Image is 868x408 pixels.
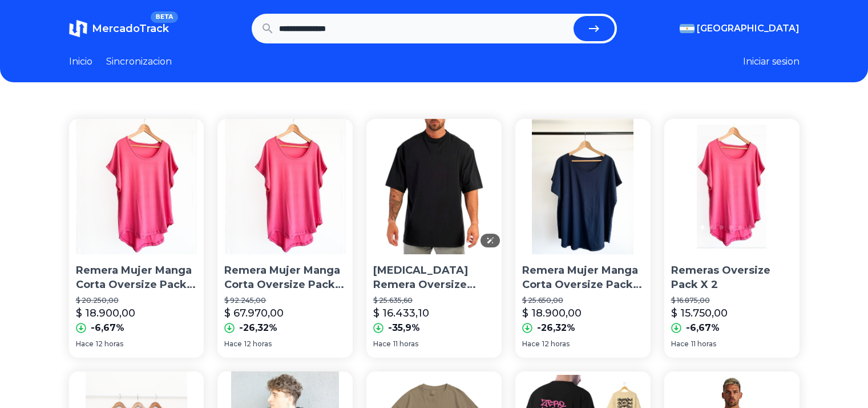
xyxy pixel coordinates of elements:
[106,55,172,69] a: Sincronizacion
[224,339,242,349] span: Hace
[366,119,502,358] a: Remeron Remera Oversize Manga Corta Hombre Gimnasio[MEDICAL_DATA] Remera Oversize Manga Corta Hom...
[373,263,495,292] p: [MEDICAL_DATA] Remera Oversize Manga Corta Hombre Gimnasio
[69,19,87,38] img: MercadoTrack
[522,263,644,292] p: Remera Mujer Manga Corta Oversize Pack X 3
[373,339,391,349] span: Hace
[366,119,502,254] img: Remeron Remera Oversize Manga Corta Hombre Gimnasio
[76,305,135,321] p: $ 18.900,00
[671,339,689,349] span: Hace
[224,305,284,321] p: $ 67.970,00
[522,339,540,349] span: Hace
[76,339,94,349] span: Hace
[224,296,346,305] p: $ 92.245,00
[664,119,800,358] a: Remeras Oversize Pack X 2Remeras Oversize Pack X 2$ 16.875,00$ 15.750,00-6,67%Hace11 horas
[671,263,793,292] p: Remeras Oversize Pack X 2
[515,119,651,254] img: Remera Mujer Manga Corta Oversize Pack X 3
[92,22,169,35] span: MercadoTrack
[691,339,716,349] span: 11 horas
[69,55,92,69] a: Inicio
[373,296,495,305] p: $ 25.635,60
[69,19,169,38] a: MercadoTrackBETA
[680,24,695,33] img: Argentina
[671,305,728,321] p: $ 15.750,00
[217,119,353,254] img: Remera Mujer Manga Corta Oversize Pack X 10
[96,339,123,349] span: 12 horas
[91,321,124,335] p: -6,67%
[537,321,575,335] p: -26,32%
[388,321,420,335] p: -35,9%
[239,321,277,335] p: -26,32%
[69,119,204,254] img: Remera Mujer Manga Corta Oversize Pack X 3
[686,321,720,335] p: -6,67%
[697,22,800,35] span: [GEOGRAPHIC_DATA]
[217,119,353,358] a: Remera Mujer Manga Corta Oversize Pack X 10Remera Mujer Manga Corta Oversize Pack X 10$ 92.245,00...
[522,305,582,321] p: $ 18.900,00
[224,263,346,292] p: Remera Mujer Manga Corta Oversize Pack X 10
[373,305,429,321] p: $ 16.433,10
[76,296,197,305] p: $ 20.250,00
[664,119,800,254] img: Remeras Oversize Pack X 2
[151,11,177,23] span: BETA
[680,22,800,35] button: [GEOGRAPHIC_DATA]
[542,339,570,349] span: 12 horas
[244,339,272,349] span: 12 horas
[69,119,204,358] a: Remera Mujer Manga Corta Oversize Pack X 3 Remera Mujer Manga Corta Oversize Pack X 3$ 20.250,00$...
[515,119,651,358] a: Remera Mujer Manga Corta Oversize Pack X 3 Remera Mujer Manga Corta Oversize Pack X 3$ 25.650,00$...
[522,296,644,305] p: $ 25.650,00
[393,339,418,349] span: 11 horas
[671,296,793,305] p: $ 16.875,00
[76,263,197,292] p: Remera Mujer Manga Corta Oversize Pack X 3
[743,55,800,69] button: Iniciar sesion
